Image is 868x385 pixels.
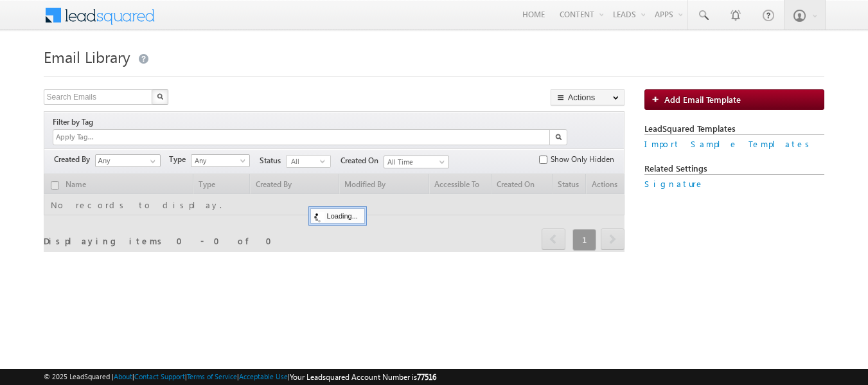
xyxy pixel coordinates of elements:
img: add_icon.png [651,95,664,103]
div: Loading... [310,208,365,224]
img: Search [157,93,163,100]
span: All [287,156,320,167]
span: Email Library [44,46,130,67]
span: Any [191,155,247,166]
a: All Time [384,156,449,168]
a: Signature [644,178,704,189]
button: Actions [551,89,624,105]
span: Show Only Hidden [551,154,614,165]
a: Show All Items [143,155,159,168]
a: Import Sample Templates [644,138,814,149]
input: Apply Tag... [55,132,131,143]
span: Your Leadsquared Account Number is [290,372,436,382]
span: Created On [341,155,384,166]
span: All Time [384,156,445,168]
a: Acceptable Use [239,372,288,381]
label: LeadSquared Templates [644,123,825,135]
div: Filter by Tag [53,115,98,129]
a: Contact Support [134,372,185,381]
span: Created By [54,154,95,165]
label: Related Settings [644,163,825,175]
span: Status [260,155,286,166]
img: Search [555,134,562,140]
span: Add Email Template [664,94,741,105]
a: Any [191,154,250,167]
span: 77516 [417,372,436,382]
span: select [320,158,330,164]
span: Type [169,154,191,165]
a: About [114,372,132,381]
input: Type to Search [95,154,161,167]
span: © 2025 LeadSquared | | | | | [44,371,436,383]
a: Terms of Service [187,372,237,381]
